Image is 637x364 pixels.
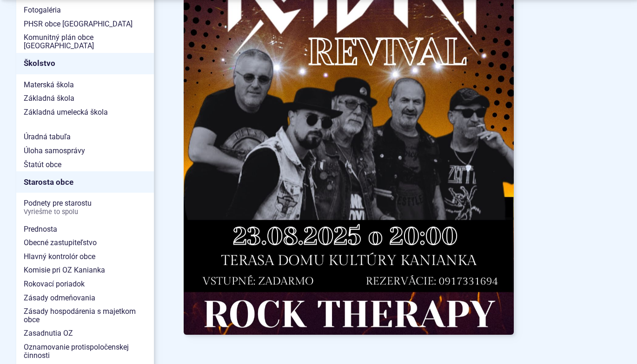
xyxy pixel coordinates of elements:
[24,291,146,305] span: Zásady odmeňovania
[16,291,154,305] a: Zásady odmeňovania
[16,305,154,326] a: Zásady hospodárenia s majetkom obce
[16,222,154,236] a: Prednosta
[24,3,146,17] span: Fotogaléria
[24,196,146,218] span: Podnety pre starostu
[24,91,146,105] span: Základná škola
[24,250,146,264] span: Hlavný kontrolór obce
[16,263,154,277] a: Komisie pri OZ Kanianka
[16,250,154,264] a: Hlavný kontrolór obce
[24,263,146,277] span: Komisie pri OZ Kanianka
[16,130,154,144] a: Úradná tabuľa
[16,158,154,172] a: Štatút obce
[24,31,146,52] span: Komunitný plán obce [GEOGRAPHIC_DATA]
[16,78,154,92] a: Materská škola
[24,236,146,250] span: Obecné zastupiteľstvo
[24,144,146,158] span: Úloha samosprávy
[24,175,146,189] span: Starosta obce
[24,158,146,172] span: Štatút obce
[24,326,146,340] span: Zasadnutia OZ
[16,144,154,158] a: Úloha samosprávy
[16,277,154,291] a: Rokovací poriadok
[24,17,146,31] span: PHSR obce [GEOGRAPHIC_DATA]
[24,130,146,144] span: Úradná tabuľa
[24,208,146,216] span: Vyriešme to spolu
[24,340,146,362] span: Oznamovanie protispoločenskej činnosti
[16,31,154,52] a: Komunitný plán obce [GEOGRAPHIC_DATA]
[16,3,154,17] a: Fotogaléria
[16,17,154,31] a: PHSR obce [GEOGRAPHIC_DATA]
[24,56,146,71] span: Školstvo
[16,236,154,250] a: Obecné zastupiteľstvo
[24,78,146,92] span: Materská škola
[16,171,154,193] a: Starosta obce
[16,196,154,218] a: Podnety pre starostuVyriešme to spolu
[24,305,146,326] span: Zásady hospodárenia s majetkom obce
[24,105,146,119] span: Základná umelecká škola
[16,91,154,105] a: Základná škola
[24,222,146,236] span: Prednosta
[16,340,154,362] a: Oznamovanie protispoločenskej činnosti
[16,326,154,340] a: Zasadnutia OZ
[24,277,146,291] span: Rokovací poriadok
[16,105,154,119] a: Základná umelecká škola
[16,53,154,74] a: Školstvo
